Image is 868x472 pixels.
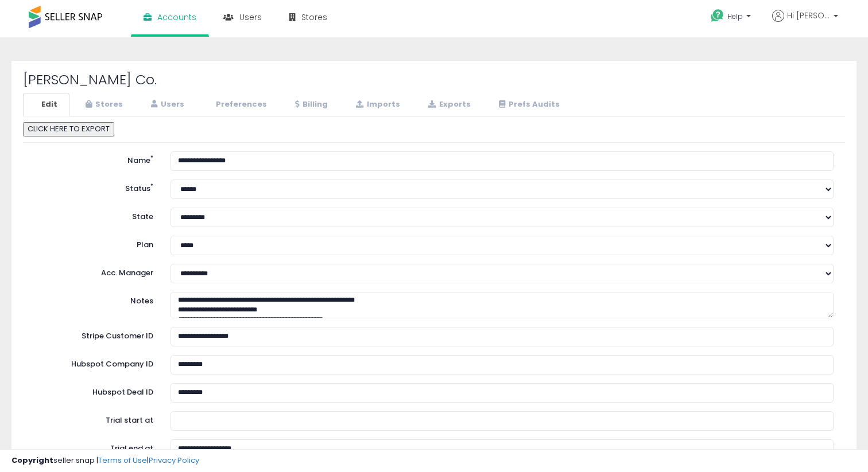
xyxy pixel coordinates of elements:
[149,455,199,466] a: Privacy Policy
[98,455,147,466] a: Terms of Use
[71,93,135,116] a: Stores
[727,11,743,21] span: Help
[23,122,114,136] button: CLICK HERE TO EXPORT
[280,93,340,116] a: Billing
[26,208,162,223] label: State
[26,151,162,166] label: Name
[301,11,327,23] span: Stores
[11,455,53,466] strong: Copyright
[23,93,69,116] a: Edit
[484,93,572,116] a: Prefs Audits
[26,327,162,342] label: Stripe Customer ID
[710,9,724,23] i: Get Help
[26,292,162,307] label: Notes
[26,411,162,426] label: Trial start at
[413,93,483,116] a: Exports
[197,93,279,116] a: Preferences
[26,355,162,370] label: Hubspot Company ID
[26,264,162,279] label: Acc. Manager
[136,93,196,116] a: Users
[26,439,162,454] label: Trial end at
[787,10,830,21] span: Hi [PERSON_NAME]
[772,10,838,36] a: Hi [PERSON_NAME]
[11,455,199,466] div: seller snap | |
[157,11,196,23] span: Accounts
[239,11,262,23] span: Users
[341,93,412,116] a: Imports
[26,180,162,194] label: Status
[23,72,845,87] h2: [PERSON_NAME] Co.
[26,236,162,251] label: Plan
[26,383,162,398] label: Hubspot Deal ID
